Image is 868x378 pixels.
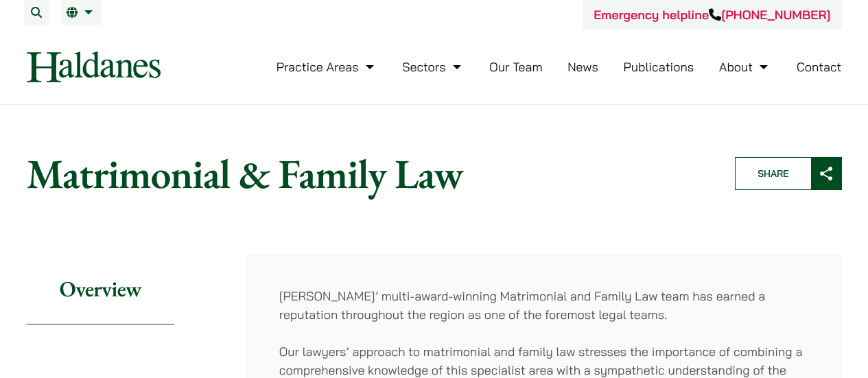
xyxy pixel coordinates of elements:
[594,7,830,23] a: Emergency helpline[PHONE_NUMBER]
[27,51,161,82] img: Logo of Haldanes
[27,149,712,198] h1: Matrimonial & Family Law
[27,254,174,324] h2: Overview
[567,59,598,75] a: News
[736,158,811,189] span: Share
[735,157,842,190] button: Share
[277,59,377,75] a: Practice Areas
[402,59,464,75] a: Sectors
[67,7,96,18] a: EN
[279,287,809,324] p: [PERSON_NAME]’ multi-award-winning Matrimonial and Family Law team has earned a reputation throug...
[624,59,694,75] a: Publications
[797,59,842,75] a: Contact
[719,59,771,75] a: About
[489,59,542,75] a: Our Team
